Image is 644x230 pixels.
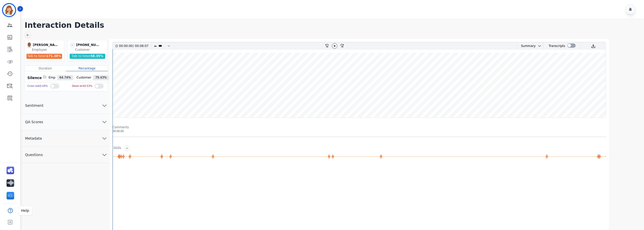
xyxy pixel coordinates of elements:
[134,42,148,50] div: 00:08:07
[113,129,606,133] div: 00:00:00
[21,130,110,147] button: Metadata chevron down
[26,54,62,59] div: Talk to listen
[25,21,644,30] h1: Interaction Details
[21,103,47,108] span: Sentiment
[74,75,93,80] span: Customer
[119,42,150,50] div: /
[21,114,110,130] button: QA Scores chevron down
[591,44,596,48] img: download audio
[28,83,48,90] div: Cross talk 0.04 %
[101,119,108,125] svg: chevron down
[21,119,47,124] span: QA Scores
[535,44,542,48] button: chevron down
[119,42,133,50] div: 00:00:00
[114,146,121,151] div: Skills
[538,44,542,48] svg: chevron down
[46,54,61,58] span: 171.38 %
[26,75,46,80] div: Silence
[91,54,103,58] span: 58.35 %
[76,42,101,48] div: [PHONE_NUMBER]
[32,48,63,52] div: Employee
[66,66,108,71] div: Percentage
[93,75,109,80] span: 79.43 %
[549,42,565,50] div: Transcripts
[101,152,108,158] svg: chevron down
[47,75,58,80] span: Emp
[3,4,15,16] img: Bordered avatar
[101,135,108,141] svg: chevron down
[72,83,92,90] div: Dead air 43.53 %
[101,103,108,109] svg: chevron down
[33,42,58,48] div: [PERSON_NAME]
[57,75,73,80] span: 64.74 %
[70,54,105,59] div: Talk to listen
[24,66,66,71] div: Duration
[21,97,110,114] button: Sentiment chevron down
[70,42,75,48] span: -
[113,125,606,129] div: Comments
[21,152,47,157] span: Questions
[517,42,535,50] div: Summary
[21,147,110,163] button: Questions chevron down
[75,48,106,52] div: Customer
[21,136,46,141] span: Metadata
